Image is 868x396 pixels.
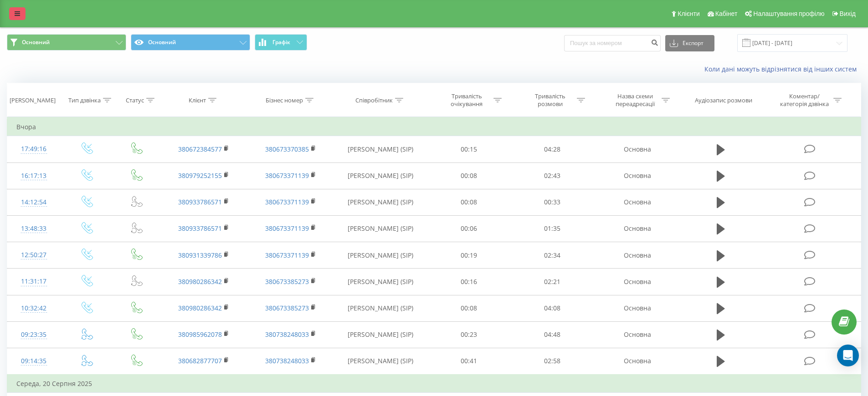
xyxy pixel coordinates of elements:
a: 380682877707 [178,356,222,365]
td: 00:08 [427,162,511,189]
div: 11:31:17 [16,273,51,290]
td: Основна [594,136,680,162]
td: 00:41 [427,348,511,375]
span: Графік [272,39,290,46]
a: 380985962078 [178,330,222,339]
div: 09:23:35 [16,326,51,344]
button: Основний [131,34,250,51]
td: Основна [594,295,680,321]
div: 09:14:35 [16,352,51,370]
td: 00:15 [427,136,511,162]
div: 10:32:42 [16,300,51,317]
div: Тривалість очікування [442,92,491,108]
div: Статус [126,96,144,104]
input: Пошук за номером [564,35,661,51]
div: [PERSON_NAME] [10,96,56,104]
div: Назва схеми переадресації [611,92,659,108]
div: 14:12:54 [16,193,51,211]
a: 380673385273 [265,304,309,312]
div: 12:50:27 [16,246,51,264]
span: Вихід [840,10,856,17]
a: 380673370385 [265,145,309,153]
button: Графік [255,34,307,51]
td: [PERSON_NAME] (SIP) [334,136,427,162]
td: 00:08 [427,295,511,321]
td: Основна [594,242,680,269]
div: Співробітник [355,96,393,104]
td: [PERSON_NAME] (SIP) [334,162,427,189]
div: Бізнес номер [266,96,303,104]
td: 02:21 [511,269,594,295]
a: 380931339786 [178,251,222,259]
td: 00:33 [511,189,594,215]
td: [PERSON_NAME] (SIP) [334,348,427,375]
td: 00:23 [427,321,511,348]
div: Open Intercom Messenger [837,345,859,366]
td: 00:19 [427,242,511,269]
td: [PERSON_NAME] (SIP) [334,269,427,295]
td: Основна [594,215,680,242]
td: [PERSON_NAME] (SIP) [334,242,427,269]
span: Кабінет [715,10,738,17]
div: Клієнт [189,96,206,104]
a: 380673371139 [265,224,309,233]
span: Клієнти [678,10,700,17]
td: 00:08 [427,189,511,215]
div: Тривалість розмови [526,92,575,108]
td: 01:35 [511,215,594,242]
td: Основна [594,321,680,348]
div: 16:17:13 [16,167,51,185]
td: 04:08 [511,295,594,321]
a: 380673371139 [265,171,309,180]
a: 380673371139 [265,198,309,206]
button: Основний [7,34,126,51]
td: Середа, 20 Серпня 2025 [7,375,861,393]
div: Тип дзвінка [68,96,101,104]
a: 380933786571 [178,198,222,206]
a: 380980286342 [178,304,222,312]
span: Основний [22,39,50,46]
a: 380672384577 [178,145,222,153]
td: Основна [594,348,680,375]
a: 380738248033 [265,330,309,339]
div: 13:48:33 [16,220,51,238]
td: 02:43 [511,162,594,189]
td: Вчора [7,118,861,136]
div: Аудіозапис розмови [695,96,752,104]
span: Налаштування профілю [753,10,824,17]
td: [PERSON_NAME] (SIP) [334,189,427,215]
a: Коли дані можуть відрізнятися вiд інших систем [704,65,861,73]
td: Основна [594,269,680,295]
td: 02:58 [511,348,594,375]
td: [PERSON_NAME] (SIP) [334,295,427,321]
td: 04:28 [511,136,594,162]
td: [PERSON_NAME] (SIP) [334,215,427,242]
a: 380738248033 [265,356,309,365]
div: 17:49:16 [16,140,51,158]
div: Коментар/категорія дзвінка [778,92,831,108]
a: 380673385273 [265,277,309,286]
td: 00:06 [427,215,511,242]
td: [PERSON_NAME] (SIP) [334,321,427,348]
td: 00:16 [427,269,511,295]
td: Основна [594,189,680,215]
a: 380979252155 [178,171,222,180]
td: Основна [594,162,680,189]
button: Експорт [665,35,714,51]
a: 380673371139 [265,251,309,259]
td: 02:34 [511,242,594,269]
td: 04:48 [511,321,594,348]
a: 380980286342 [178,277,222,286]
a: 380933786571 [178,224,222,233]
